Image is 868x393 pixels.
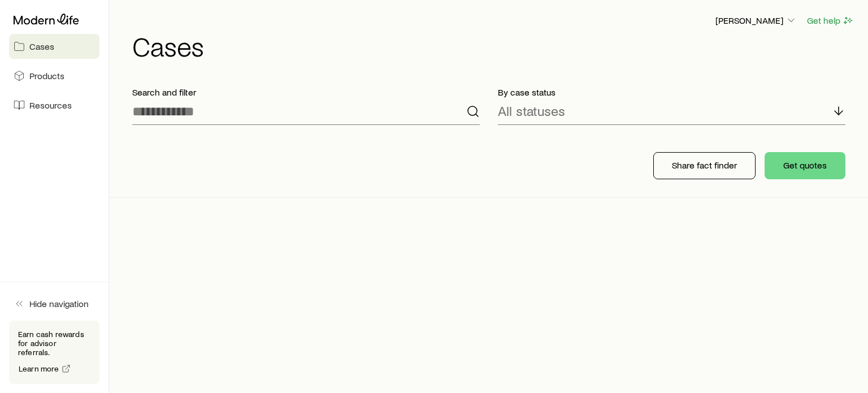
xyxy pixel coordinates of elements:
p: All statuses [498,103,565,119]
button: Get quotes [765,152,845,179]
span: Resources [29,100,72,111]
span: Cases [29,41,54,52]
span: Hide navigation [29,298,89,309]
p: Search and filter [132,87,480,98]
button: [PERSON_NAME] [715,14,797,28]
a: Cases [9,34,99,59]
span: Learn more [19,365,59,373]
p: Share fact finder [672,159,737,171]
button: Hide navigation [9,291,99,316]
p: [PERSON_NAME] [715,15,797,26]
a: Products [9,63,99,88]
div: Earn cash rewards for advisor referrals.Learn more [9,321,99,384]
p: By case status [498,87,845,98]
h1: Cases [132,32,854,59]
p: Earn cash rewards for advisor referrals. [18,330,90,357]
a: Resources [9,93,99,118]
button: Get help [806,14,854,27]
span: Products [29,70,64,81]
button: Share fact finder [653,152,756,179]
